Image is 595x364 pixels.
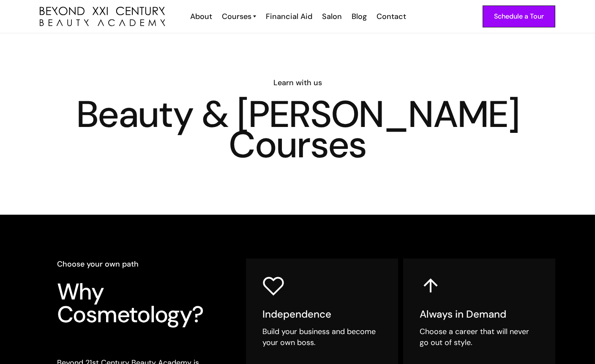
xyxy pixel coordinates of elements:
[40,7,165,27] img: beyond 21st century beauty academy logo
[40,99,555,160] h1: Beauty & [PERSON_NAME] Courses
[322,11,342,22] div: Salon
[483,5,555,27] a: Schedule a Tour
[40,77,555,88] h6: Learn with us
[352,11,367,22] div: Blog
[262,326,382,348] div: Build your business and become your own boss.
[377,11,406,22] div: Contact
[494,11,544,22] div: Schedule a Tour
[40,7,165,27] a: home
[317,11,346,22] a: Salon
[190,11,212,22] div: About
[262,308,382,321] h5: Independence
[371,11,410,22] a: Contact
[420,308,539,321] h5: Always in Demand
[262,275,284,297] img: heart icon
[420,326,539,348] div: Choose a career that will never go out of style.
[346,11,371,22] a: Blog
[420,275,442,297] img: up arrow
[222,11,251,22] div: Courses
[57,280,222,326] h3: Why Cosmetology?
[222,11,256,22] a: Courses
[185,11,216,22] a: About
[260,11,317,22] a: Financial Aid
[266,11,312,22] div: Financial Aid
[57,259,222,270] h6: Choose your own path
